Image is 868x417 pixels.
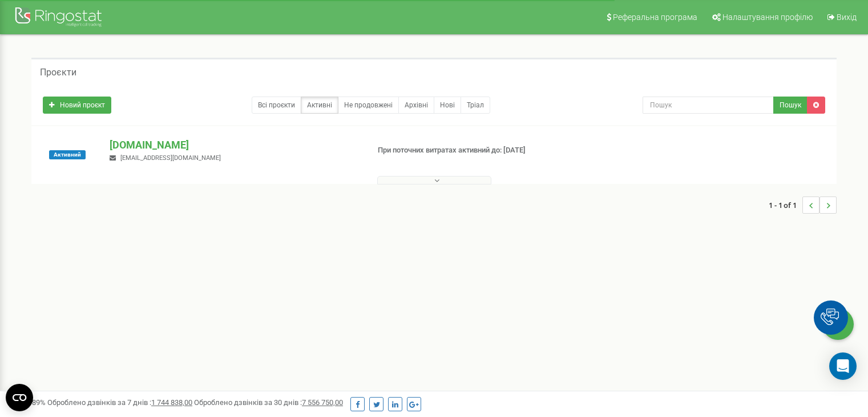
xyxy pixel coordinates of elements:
p: При поточних витратах активний до: [DATE] [378,145,560,156]
span: [EMAIL_ADDRESS][DOMAIN_NAME] [120,154,221,162]
p: [DOMAIN_NAME] [110,138,359,153]
a: Тріал [461,97,490,114]
h5: Проєкти [40,67,76,78]
span: Оброблено дзвінків за 7 днів : [47,398,192,407]
button: Пошук [773,97,808,114]
input: Пошук [643,97,774,114]
a: Всі проєкти [252,97,301,114]
span: 1 - 1 of 1 [769,197,802,214]
span: Реферальна програма [613,13,697,22]
span: Оброблено дзвінків за 30 днів : [194,398,343,407]
a: Новий проєкт [43,97,111,114]
button: Open CMP widget [6,384,33,411]
u: 7 556 750,00 [302,398,343,407]
span: Активний [49,150,86,159]
a: Архівні [398,97,434,114]
span: Вихід [837,13,857,22]
nav: ... [769,185,837,225]
a: Нові [434,97,461,114]
a: Активні [301,97,338,114]
a: Не продовжені [338,97,399,114]
span: Налаштування профілю [722,13,813,22]
div: Open Intercom Messenger [829,352,857,380]
u: 1 744 838,00 [151,398,192,407]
